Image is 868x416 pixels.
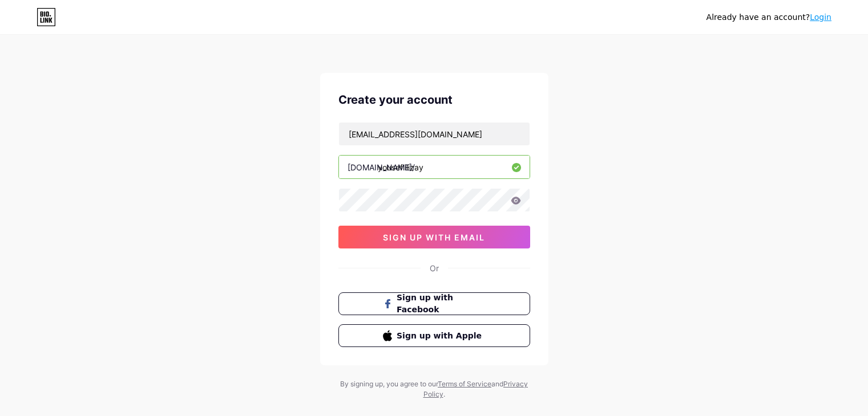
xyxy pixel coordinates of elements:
[430,262,439,274] div: Or
[706,11,831,23] div: Already have an account?
[397,292,485,316] span: Sign up with Facebook
[338,91,530,108] div: Create your account
[338,292,530,315] button: Sign up with Facebook
[339,123,530,145] input: Email
[348,161,415,173] div: [DOMAIN_NAME]/
[338,324,530,347] button: Sign up with Apple
[810,13,831,22] a: Login
[383,233,485,242] span: sign up with email
[339,156,530,178] input: username
[397,330,485,342] span: Sign up with Apple
[438,380,491,388] a: Terms of Service
[337,379,531,399] div: By signing up, you agree to our and .
[338,226,530,248] button: sign up with email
